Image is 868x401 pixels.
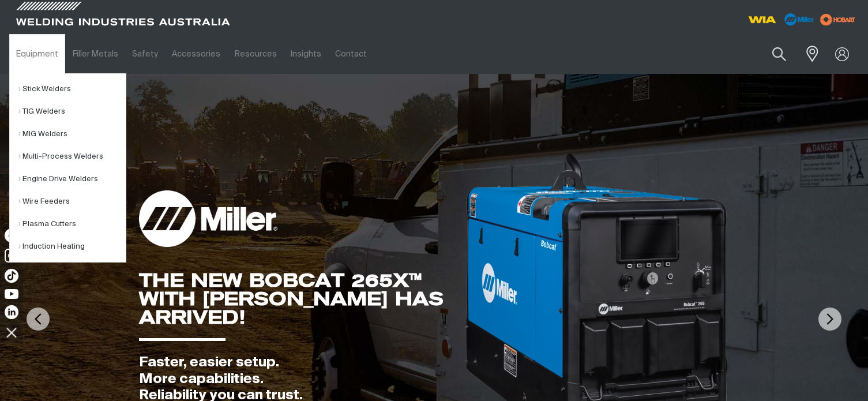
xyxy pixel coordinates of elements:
a: Insights [284,34,328,74]
img: TikTok [5,269,18,283]
a: Contact [328,34,374,74]
a: Multi-Process Welders [18,145,126,168]
a: Stick Welders [18,78,126,100]
img: Facebook [5,228,18,242]
input: Product name or item number... [745,40,799,68]
ul: Equipment Submenu [9,73,126,263]
a: Plasma Cutters [18,213,126,235]
a: Engine Drive Welders [18,168,126,190]
img: PrevArrow [27,308,50,331]
a: Wire Feeders [18,190,126,213]
a: Equipment [9,34,65,74]
a: TIG Welders [18,100,126,123]
img: YouTube [5,289,18,299]
button: Search products [760,40,799,68]
a: Resources [228,34,284,74]
a: MIG Welders [18,123,126,145]
div: THE NEW BOBCAT 265X™ WITH [PERSON_NAME] HAS ARRIVED! [139,271,464,327]
img: hide socials [2,323,21,342]
a: Accessories [165,34,227,74]
img: NextArrow [818,308,841,331]
nav: Main [9,34,647,74]
a: Filler Metals [65,34,125,74]
a: Induction Heating [18,235,126,258]
img: Instagram [5,249,18,263]
a: Safety [125,34,165,74]
img: LinkedIn [5,305,18,319]
img: miller [817,11,859,28]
